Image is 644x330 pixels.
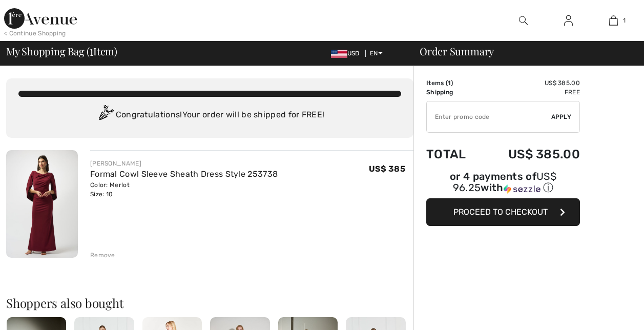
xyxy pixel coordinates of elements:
[407,46,638,56] div: Order Summary
[90,169,278,179] a: Formal Cowl Sleeve Sheath Dress Style 253738
[370,50,383,57] span: EN
[331,50,364,57] span: USD
[426,172,580,198] div: or 4 payments ofUS$ 96.25withSezzle Click to learn more about Sezzle
[556,14,581,27] a: Sign In
[90,44,93,57] span: 1
[331,50,347,58] img: US Dollar
[504,184,541,194] img: Sezzle
[481,78,580,88] td: US$ 385.00
[426,78,481,88] td: Items ( )
[369,164,405,174] span: US$ 385
[426,137,481,172] td: Total
[426,172,580,195] div: or 4 payments of with
[426,88,481,97] td: Shipping
[6,297,413,309] h2: Shoppers also bought
[564,14,573,27] img: My Info
[453,207,548,217] span: Proceed to Checkout
[95,105,116,126] img: Congratulation2.svg
[623,16,626,25] span: 1
[519,14,528,27] img: search the website
[426,198,580,226] button: Proceed to Checkout
[591,14,635,27] a: 1
[90,159,278,168] div: [PERSON_NAME]
[609,14,618,27] img: My Bag
[448,79,451,87] span: 1
[427,101,551,132] input: Promo code
[4,8,77,29] img: 1ère Avenue
[18,105,401,126] div: Congratulations! Your order will be shipped for FREE!
[90,180,278,199] div: Color: Merlot Size: 10
[6,150,78,258] img: Formal Cowl Sleeve Sheath Dress Style 253738
[481,137,580,172] td: US$ 385.00
[481,88,580,97] td: Free
[6,46,117,56] span: My Shopping Bag ( Item)
[551,112,572,121] span: Apply
[90,251,115,260] div: Remove
[4,29,66,38] div: < Continue Shopping
[453,170,556,194] span: US$ 96.25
